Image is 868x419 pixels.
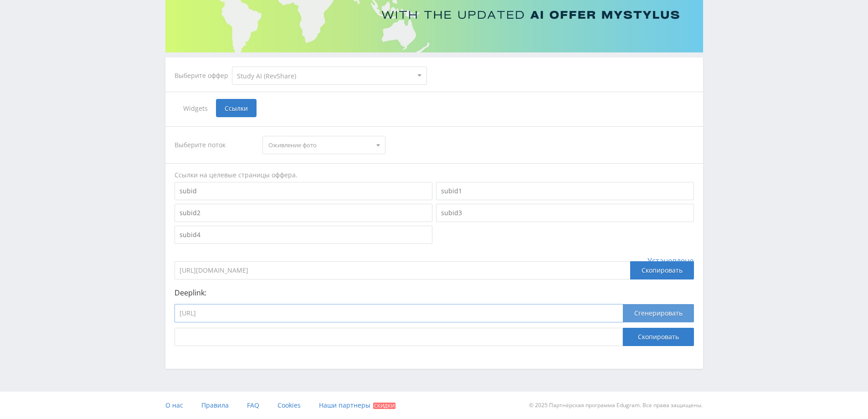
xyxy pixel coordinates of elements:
div: Ссылки на целевые страницы оффера. [175,171,694,180]
button: Скопировать [623,328,694,346]
span: Widgets [175,99,216,117]
span: О нас [165,401,183,409]
span: Cookies [277,401,301,409]
input: subid2 [175,204,432,222]
a: О нас [165,392,183,419]
a: Cookies [277,392,301,419]
span: Скидки [373,403,395,409]
a: Правила [201,392,229,419]
a: FAQ [247,392,259,419]
div: Выберите поток [175,136,254,154]
input: subid4 [175,226,432,244]
input: subid3 [436,204,694,222]
p: Deeplink: [175,289,694,297]
div: Скопировать [630,261,694,279]
span: Правила [201,401,229,409]
div: © 2025 Партнёрская программа Edugram. Все права защищены. [438,392,703,419]
span: Оживление фото [268,136,371,154]
input: subid [175,182,432,200]
span: FAQ [247,401,259,409]
a: Наши партнеры Скидки [319,392,395,419]
div: Выберите оффер [175,72,232,79]
span: Ссылки [216,99,257,117]
button: Сгенерировать [623,304,694,322]
input: subid1 [436,182,694,200]
span: Установлено [647,257,694,265]
span: Наши партнеры [319,401,370,409]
